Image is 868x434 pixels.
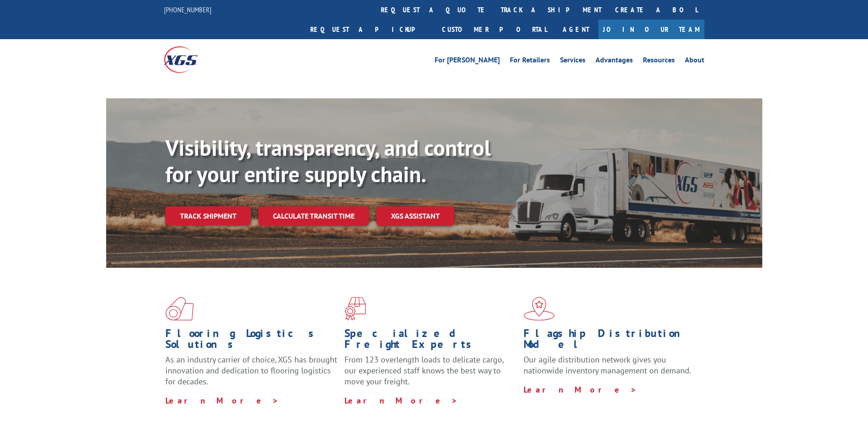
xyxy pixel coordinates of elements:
b: Visibility, transparency, and control for your entire supply chain. [165,133,491,188]
a: Resources [643,56,675,66]
span: Our agile distribution network gives you nationwide inventory management on demand. [524,354,691,376]
a: Calculate transit time [258,206,369,226]
h1: Specialized Freight Experts [344,328,517,354]
a: About [685,56,704,66]
h1: Flagship Distribution Model [524,328,696,354]
a: Track shipment [165,206,251,225]
a: Learn More > [344,395,458,406]
img: xgs-icon-total-supply-chain-intelligence-red [165,297,194,321]
a: Learn More > [165,395,279,406]
a: XGS ASSISTANT [376,206,454,226]
img: xgs-icon-focused-on-flooring-red [344,297,366,321]
a: For [PERSON_NAME] [435,56,500,66]
a: [PHONE_NUMBER] [164,5,211,14]
a: Join Our Team [598,20,704,39]
img: xgs-icon-flagship-distribution-model-red [524,297,555,321]
a: Agent [554,20,598,39]
a: For Retailers [510,56,550,66]
a: Request a pickup [303,20,435,39]
span: As an industry carrier of choice, XGS has brought innovation and dedication to flooring logistics... [165,354,337,387]
a: Learn More > [524,384,637,395]
a: Advantages [596,56,633,66]
p: From 123 overlength loads to delicate cargo, our experienced staff knows the best way to move you... [344,354,517,395]
a: Customer Portal [435,20,554,39]
a: Services [560,56,586,66]
h1: Flooring Logistics Solutions [165,328,338,354]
